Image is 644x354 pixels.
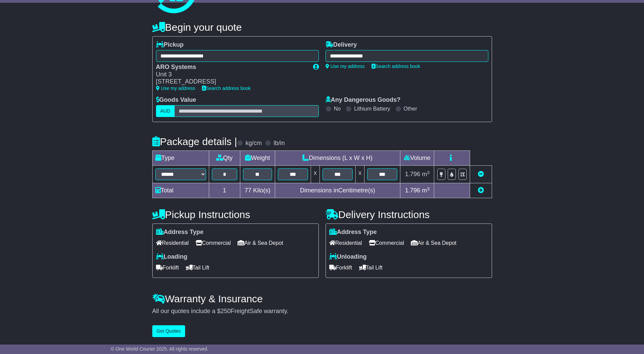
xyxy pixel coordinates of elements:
td: Weight [240,151,275,166]
span: Tail Lift [186,262,209,273]
h4: Warranty & Insurance [152,293,492,304]
span: 77 [245,187,251,194]
h4: Delivery Instructions [326,209,492,220]
div: ARO Systems [156,64,306,71]
label: Unloading [329,253,367,261]
label: Delivery [326,41,357,49]
div: [STREET_ADDRESS] [156,78,306,86]
label: No [334,105,341,112]
div: All our quotes include a $ FreightSafe warranty. [152,308,492,315]
td: Qty [209,151,240,166]
span: Forklift [156,262,179,273]
label: AUD [156,105,175,117]
label: Address Type [156,229,204,236]
div: Unit 3 [156,71,306,78]
span: m [422,187,430,194]
td: x [356,166,364,183]
td: Dimensions in Centimetre(s) [275,183,400,198]
td: Dimensions (L x W x H) [275,151,400,166]
label: Goods Value [156,96,196,104]
span: 250 [221,308,231,314]
label: Address Type [329,229,377,236]
label: Any Dangerous Goods? [326,96,401,104]
span: Commercial [369,238,404,248]
span: 1.796 [405,187,420,194]
label: lb/in [273,140,285,147]
td: 1 [209,183,240,198]
a: Search address book [202,86,251,91]
sup: 3 [427,170,430,175]
td: Volume [400,151,434,166]
a: Remove this item [478,171,484,178]
span: Air & Sea Depot [238,238,283,248]
span: © One World Courier 2025. All rights reserved. [111,346,208,352]
span: Residential [329,238,362,248]
sup: 3 [427,186,430,191]
label: Lithium Battery [354,105,390,112]
span: 1.796 [405,171,420,178]
h4: Begin your quote [152,22,492,33]
label: Pickup [156,41,184,49]
td: Total [152,183,209,198]
td: Type [152,151,209,166]
span: m [422,171,430,178]
span: Tail Lift [359,262,383,273]
a: Use my address [326,64,365,69]
span: Residential [156,238,189,248]
a: Search address book [372,64,420,69]
a: Use my address [156,86,195,91]
button: Get Quotes [152,325,185,337]
label: Other [404,105,417,112]
h4: Pickup Instructions [152,209,319,220]
td: x [311,166,319,183]
a: Add new item [478,187,484,194]
label: Loading [156,253,187,261]
h4: Package details | [152,136,237,147]
span: Commercial [196,238,231,248]
span: Air & Sea Depot [411,238,457,248]
label: kg/cm [245,140,262,147]
span: Forklift [329,262,352,273]
td: Kilo(s) [240,183,275,198]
